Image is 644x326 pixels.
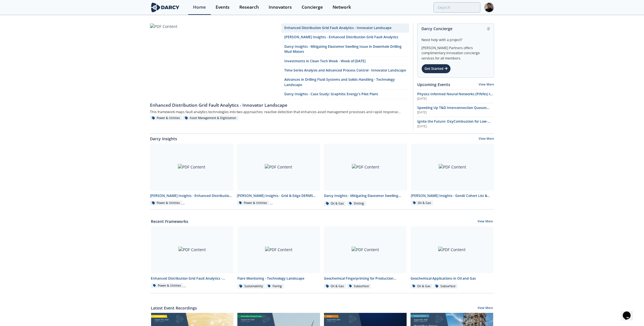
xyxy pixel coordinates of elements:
[347,201,366,206] div: Drilling
[411,276,493,281] div: Geochemical Applications in Oil and Gas
[150,201,182,206] div: Power & Utilities
[282,75,409,90] a: Advances in Drilling Fluid Systems and Solids Handling - Technology Landscape
[322,226,409,289] a: PDF Content Geochemical Fingerprinting for Production Allocation - Innovator Comparison Oil & Gas...
[149,226,236,289] a: PDF Content Enhanced Distribution Grid Fault Analytics - Innovator Landscape Power & Utilities
[282,66,409,75] a: Time-Series Analysis and Advanced Process Control - Innovator Landscape
[237,201,269,206] div: Power & Utilities
[411,193,494,198] div: [PERSON_NAME] Insights - GenAI Cohort List & Contact Info
[417,119,494,129] a: Ignite the Future: OxyCombustion for Low-Carbon Power [DATE]
[216,5,230,9] div: Events
[333,5,351,9] div: Network
[183,116,238,121] div: Asset Management & Digitization
[324,201,346,206] div: Oil & Gas
[282,42,409,57] a: Darcy Insights - Mitigating Elastomer Swelling Issue in Downhole Drilling Mud Motors
[417,110,494,115] div: [DATE]
[324,276,407,281] div: Geochemical Fingerprinting for Production Allocation - Innovator Comparison
[151,276,234,281] div: Enhanced Distribution Grid Fault Analytics - Innovator Landscape
[302,5,323,9] div: Concierge
[411,284,433,289] div: Oil & Gas
[421,42,490,61] div: [PERSON_NAME] Partners offers complimentary innovation concierge services for all members.
[150,3,180,12] img: logo-wide.svg
[479,82,494,86] a: View More
[266,284,284,289] div: Flaring
[151,283,183,288] div: Power & Utilities
[150,136,177,142] a: Darcy Insights
[324,193,407,198] div: Darcy Insights - Mitigating Elastomer Swelling Issue in Downhole Drilling Mud Motors
[409,226,495,289] a: PDF Content Geochemical Applications in Oil and Gas Oil & Gas Subsurface
[347,284,371,289] div: Subsurface
[322,144,409,206] a: PDF Content Darcy Insights - Mitigating Elastomer Swelling Issue in Downhole Drilling Mud Motors ...
[417,82,450,87] a: Upcoming Events
[148,144,235,206] a: PDF Content [PERSON_NAME] Insights - Enhanced Distribution Grid Fault Analytics Power & Utilities
[421,64,451,73] div: Get Started
[417,105,490,115] span: Speeding Up T&D Interconnection Queues with Enhanced Software Solutions
[237,284,265,289] div: Sustainability
[417,92,494,101] a: Physics Informed Neural Networks (PINNs) to Accelerate Subsurface Scenario Analysis [DATE]
[150,109,409,116] div: This framework maps fault analytics technologies into two approaches: reactive detection that enh...
[433,2,480,13] input: Advanced Search
[235,144,322,206] a: PDF Content [PERSON_NAME] Insights - Grid & Edge DERMS Integration Power & Utilities
[487,27,490,30] img: information.svg
[478,306,493,311] a: View More
[237,276,320,281] div: Flare Monitoring - Technology Landscape
[433,284,457,289] div: Subsurface
[235,226,322,289] a: PDF Content Flare Monitoring - Technology Landscape Sustainability Flaring
[417,119,490,129] span: Ignite the Future: OxyCombustion for Low-Carbon Power
[237,193,320,198] div: [PERSON_NAME] Insights - Grid & Edge DERMS Integration
[151,305,197,311] a: Latest Event Recordings
[479,137,494,142] a: View More
[411,201,433,206] div: Oil & Gas
[417,105,494,115] a: Speeding Up T&D Interconnection Queues with Enhanced Software Solutions [DATE]
[150,102,409,109] div: Enhanced Distribution Grid Fault Analytics - Innovator Landscape
[150,99,409,108] a: Enhanced Distribution Grid Fault Analytics - Innovator Landscape
[151,218,189,224] a: Recent Frameworks
[282,57,409,66] a: Investments in Clean Tech Week - Week of [DATE]
[239,5,259,9] div: Research
[282,33,409,42] a: [PERSON_NAME] Insights - Enhanced Distribution Grid Fault Analytics
[193,5,206,9] div: Home
[421,24,490,34] div: Darcy Concierge
[282,90,409,99] a: Darcy Insights - Case Study: Graphitic Energy's Pilot Plant
[417,92,493,101] span: Physics Informed Neural Networks (PINNs) to Accelerate Subsurface Scenario Analysis
[324,284,346,289] div: Oil & Gas
[621,304,638,320] iframe: chat widget
[269,5,292,9] div: Innovators
[421,34,490,42] div: Need help with a project?
[282,23,409,33] a: Enhanced Distribution Grid Fault Analytics - Innovator Landscape
[150,116,182,121] div: Power & Utilities
[484,3,494,12] img: Profile
[150,193,233,198] div: [PERSON_NAME] Insights - Enhanced Distribution Grid Fault Analytics
[409,144,496,206] a: PDF Content [PERSON_NAME] Insights - GenAI Cohort List & Contact Info Oil & Gas
[417,97,494,101] div: [DATE]
[417,124,494,129] div: [DATE]
[478,219,493,224] a: View More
